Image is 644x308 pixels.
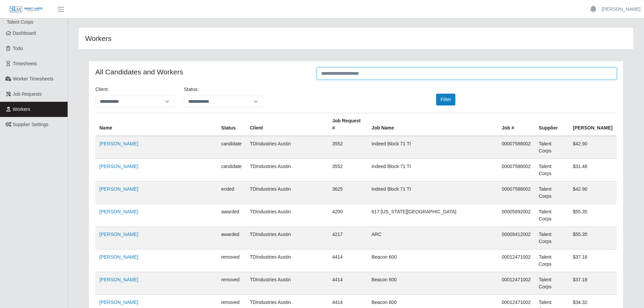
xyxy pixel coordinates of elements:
td: Talent Corps [535,250,569,272]
td: 00012471002 [498,250,535,272]
td: $42.90 [569,136,617,159]
td: TDIndustries Austin [246,204,328,227]
a: [PERSON_NAME] [99,277,138,282]
img: SLM Logo [9,6,43,13]
td: 4217 [328,227,367,250]
td: Indeed Block 71 TI [367,136,498,159]
span: Talent Corps [7,19,33,25]
h4: All Candidates and Workers [95,68,307,76]
a: [PERSON_NAME] [602,6,641,13]
td: TDIndustries Austin [246,250,328,272]
label: Client: [95,86,109,93]
td: $42.90 [569,182,617,204]
span: Job Requests [13,91,42,97]
th: Job # [498,113,535,136]
th: Client [246,113,328,136]
td: TDIndustries Austin [246,159,328,182]
td: 3625 [328,182,367,204]
td: Beacon 600 [367,250,498,272]
td: Talent Corps [535,159,569,182]
th: [PERSON_NAME] [569,113,617,136]
th: Name [95,113,217,136]
td: 4200 [328,204,367,227]
td: $55.35 [569,227,617,250]
td: removed [217,250,246,272]
td: 3552 [328,159,367,182]
td: candidate [217,136,246,159]
td: 00005892002 [498,204,535,227]
td: $55.35 [569,204,617,227]
a: [PERSON_NAME] [99,164,138,169]
td: 00009412002 [498,227,535,250]
th: Supplier [535,113,569,136]
td: TDIndustries Austin [246,182,328,204]
a: [PERSON_NAME] [99,209,138,214]
td: Indeed Block 71 TI [367,159,498,182]
td: 3552 [328,136,367,159]
td: $31.46 [569,159,617,182]
td: 00007588002 [498,182,535,204]
th: Job Name [367,113,498,136]
td: Talent Corps [535,182,569,204]
td: ARC [367,227,498,250]
td: awarded [217,227,246,250]
th: Status [217,113,246,136]
td: 617 [US_STATE][GEOGRAPHIC_DATA] [367,204,498,227]
h4: Workers [85,34,305,43]
td: Talent Corps [535,272,569,295]
span: Todo [13,46,23,51]
a: [PERSON_NAME] [99,254,138,260]
td: $37.18 [569,272,617,295]
td: TDIndustries Austin [246,272,328,295]
button: Filter [436,94,455,105]
td: Talent Corps [535,227,569,250]
span: Worker Timesheets [13,76,53,81]
td: 4414 [328,272,367,295]
span: Timesheets [13,61,37,66]
td: Beacon 600 [367,272,498,295]
td: 4414 [328,250,367,272]
td: awarded [217,204,246,227]
label: Status: [184,86,199,93]
span: Dashboard [13,30,36,36]
a: [PERSON_NAME] [99,141,138,146]
td: $37.18 [569,250,617,272]
td: 00007588002 [498,136,535,159]
a: [PERSON_NAME] [99,232,138,237]
td: TDIndustries Austin [246,227,328,250]
td: candidate [217,159,246,182]
td: Talent Corps [535,204,569,227]
td: ended [217,182,246,204]
td: 00007588002 [498,159,535,182]
a: [PERSON_NAME] [99,300,138,305]
td: TDIndustries Austin [246,136,328,159]
span: Supplier Settings [13,122,49,127]
td: Indeed Block 71 TI [367,182,498,204]
td: 00012471002 [498,272,535,295]
th: Job Request # [328,113,367,136]
td: removed [217,272,246,295]
span: Workers [13,106,30,112]
a: [PERSON_NAME] [99,186,138,192]
td: Talent Corps [535,136,569,159]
